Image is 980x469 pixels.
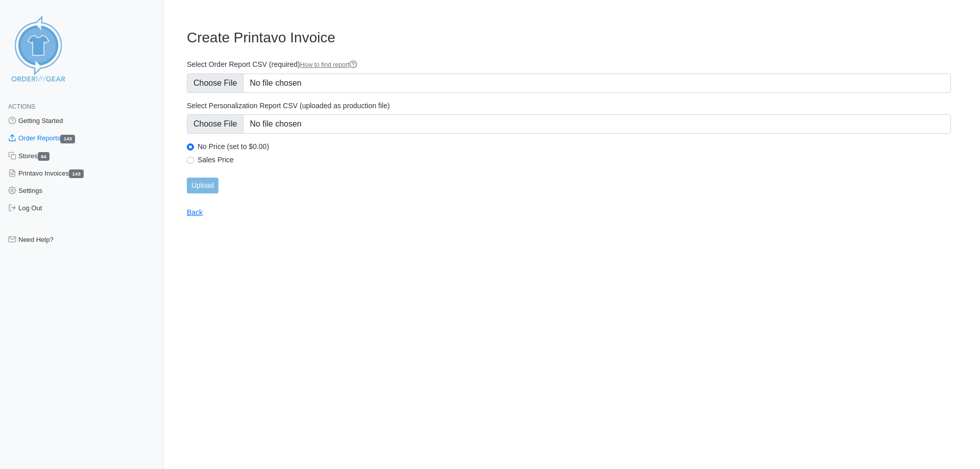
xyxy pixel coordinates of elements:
[187,29,951,46] h3: Create Printavo Invoice
[198,155,951,164] label: Sales Price
[198,142,951,151] label: No Price (set to $0.00)
[187,178,218,193] input: Upload
[38,152,50,161] span: 84
[60,135,75,143] span: 143
[300,61,358,68] a: How to find report
[69,169,84,178] span: 143
[187,208,203,216] a: Back
[8,103,35,110] span: Actions
[187,101,951,110] label: Select Personalization Report CSV (uploaded as production file)
[187,60,951,69] label: Select Order Report CSV (required)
